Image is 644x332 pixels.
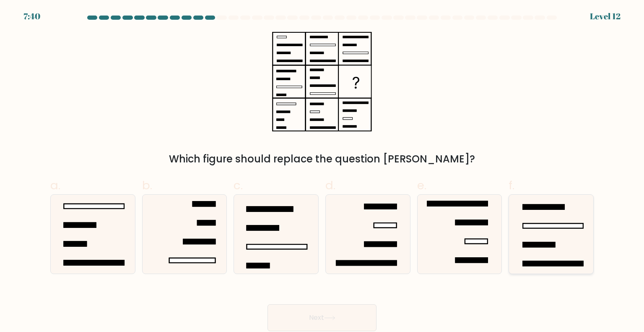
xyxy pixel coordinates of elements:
[142,177,152,193] span: b.
[509,177,514,193] span: f.
[50,177,60,193] span: a.
[417,177,426,193] span: e.
[234,177,243,193] span: c.
[325,177,335,193] span: d.
[23,10,40,23] div: 7:40
[590,10,621,23] div: Level 12
[55,152,589,167] div: Which figure should replace the question [PERSON_NAME]?
[267,304,377,331] button: Next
